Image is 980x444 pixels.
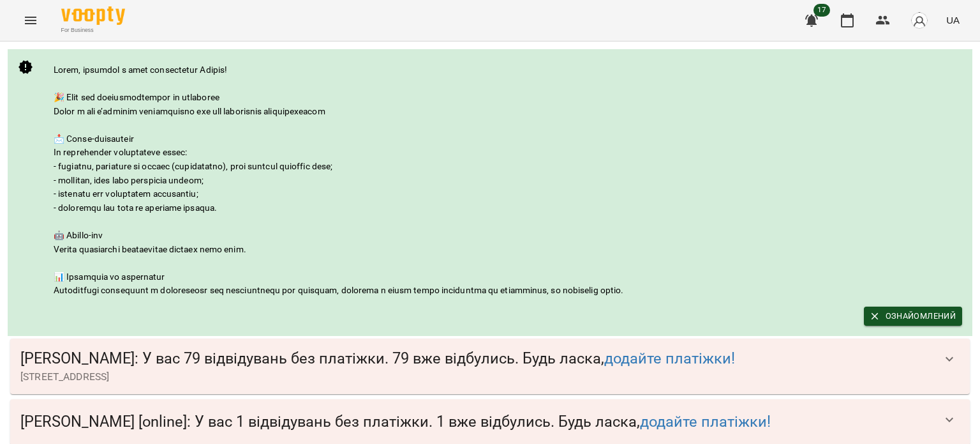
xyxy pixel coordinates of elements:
a: додайте платіжки! [604,349,735,367]
button: Menu [15,5,46,36]
span: [STREET_ADDRESS] [20,369,934,385]
span: For Business [61,26,125,34]
a: додайте платіжки! [640,413,771,431]
span: [PERSON_NAME] : У вас 79 відвідувань без платіжки. 79 вже відбулись. Будь ласка, [20,349,934,369]
div: Lorem, ipsumdol s amet consectetur Adipis! 🎉 Elit sed doeiusmodtempor in utlaboree Dolor m ali e’... [54,63,962,298]
span: [PERSON_NAME] [online] : У вас 1 відвідувань без платіжки. 1 вже відбулись. Будь ласка, [20,412,934,432]
img: Voopty Logo [61,6,125,25]
img: avatar_s.png [910,11,928,29]
button: Ознайомлений [864,307,962,326]
span: Ознайомлений [870,309,956,323]
span: 17 [813,4,830,17]
button: UA [941,8,965,32]
span: UA [946,13,960,27]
